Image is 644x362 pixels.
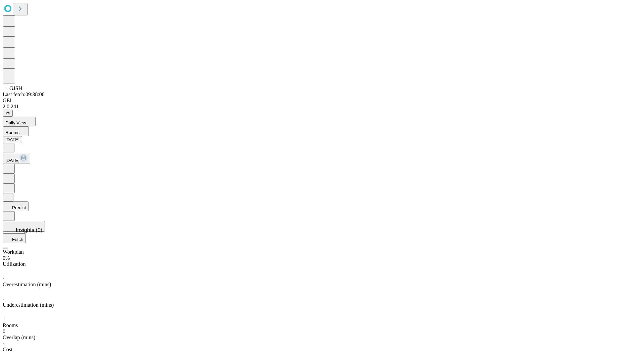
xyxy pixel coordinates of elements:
[3,249,24,255] span: Workplan
[3,276,4,281] span: -
[3,316,5,322] span: 1
[3,92,45,97] span: Last fetch: 09:38:00
[5,158,19,163] span: [DATE]
[3,302,54,308] span: Underestimation (mins)
[3,110,13,117] button: @
[3,221,45,232] button: Insights (0)
[3,261,25,267] span: Utilization
[3,347,12,352] span: Cost
[3,335,35,340] span: Overlap (mins)
[3,233,26,243] button: Fetch
[5,120,26,125] span: Daily View
[9,85,22,91] span: GJSH
[3,126,29,136] button: Rooms
[3,296,4,302] span: -
[3,104,641,110] div: 2.0.241
[5,111,10,116] span: @
[3,136,22,143] button: [DATE]
[3,341,4,346] span: -
[3,117,36,126] button: Daily View
[3,98,641,104] div: GEI
[3,153,30,164] button: [DATE]
[3,328,5,334] span: 0
[3,201,29,211] button: Predict
[3,255,10,261] span: 0%
[3,322,18,328] span: Rooms
[5,130,19,135] span: Rooms
[16,227,42,233] span: Insights (0)
[3,282,51,287] span: Overestimation (mins)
